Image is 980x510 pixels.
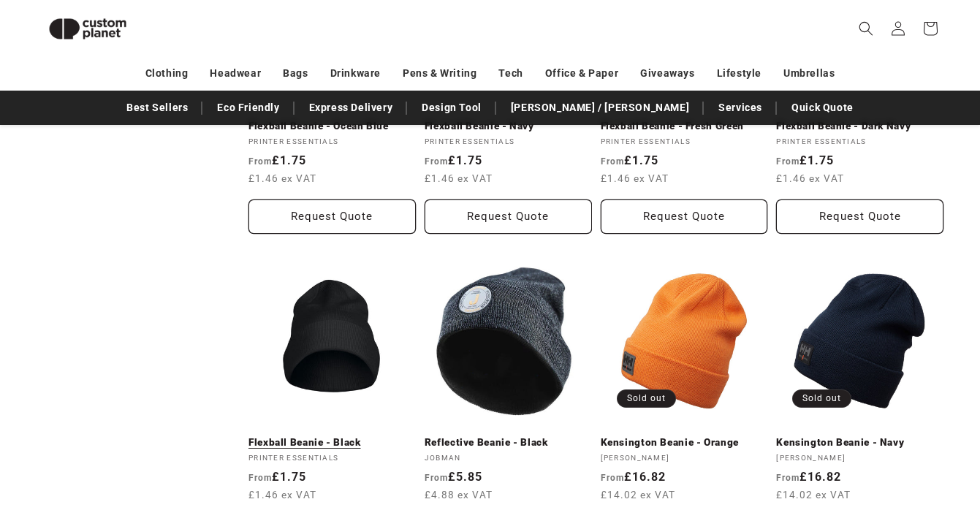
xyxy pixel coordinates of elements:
[283,61,308,86] a: Bags
[414,95,489,121] a: Design Tool
[210,95,286,121] a: Eco Friendly
[119,95,195,121] a: Best Sellers
[784,95,861,121] a: Quick Quote
[248,120,416,133] a: Flexball Beanie - Ocean Blue
[248,199,416,234] button: Request Quote
[601,120,768,133] a: Flexball Beanie - Fresh Green
[640,61,694,86] a: Giveaways
[425,436,592,449] a: Reflective Beanie - Black
[210,61,261,86] a: Headwear
[717,61,761,86] a: Lifestyle
[37,6,139,52] img: Custom Planet
[545,61,618,86] a: Office & Paper
[330,61,381,86] a: Drinkware
[850,12,882,45] summary: Search
[711,95,770,121] a: Services
[498,61,523,86] a: Tech
[425,199,592,234] button: Request Quote
[776,120,943,133] a: Flexball Beanie - Dark Navy
[425,120,592,133] a: Flexball Beanie - Navy
[403,61,476,86] a: Pens & Writing
[248,436,416,449] a: Flexball Beanie - Black
[601,436,768,449] a: Kensington Beanie - Orange
[601,199,768,234] button: Request Quote
[783,61,835,86] a: Umbrellas
[302,95,400,121] a: Express Delivery
[145,61,189,86] a: Clothing
[776,199,943,234] button: Request Quote
[504,95,696,121] a: [PERSON_NAME] / [PERSON_NAME]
